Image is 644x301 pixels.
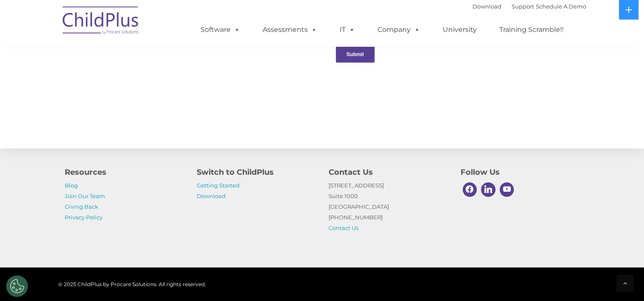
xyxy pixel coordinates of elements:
a: Facebook [461,180,479,199]
p: [STREET_ADDRESS] Suite 1000 [GEOGRAPHIC_DATA] [PHONE_NUMBER] [329,180,448,233]
a: Training Scramble!! [491,21,572,38]
a: Download [197,193,226,199]
a: Youtube [498,180,516,199]
a: Software [192,21,249,38]
a: Linkedin [479,180,498,199]
span: Phone number [118,91,155,97]
a: Support [512,3,534,10]
a: Company [369,21,429,38]
h4: Follow Us [461,166,580,178]
a: Assessments [254,21,326,38]
span: Last name [118,56,144,62]
h4: Resources [65,166,184,178]
a: University [434,21,485,38]
a: Getting Started [197,182,240,189]
img: ChildPlus by Procare Solutions [58,0,143,43]
a: Contact Us [329,224,358,231]
a: Join Our Team [65,193,105,199]
a: Download [472,3,501,10]
span: © 2025 ChildPlus by Procare Solutions. All rights reserved. [58,281,206,287]
button: Cookies Settings [6,275,28,297]
iframe: Chat Widget [505,209,644,301]
h4: Contact Us [329,166,448,178]
a: Schedule A Demo [536,3,586,10]
a: Giving Back [65,203,98,210]
h4: Switch to ChildPlus [197,166,316,178]
font: | [472,3,586,10]
a: Privacy Policy [65,214,103,221]
a: Blog [65,182,78,189]
a: IT [331,21,364,38]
